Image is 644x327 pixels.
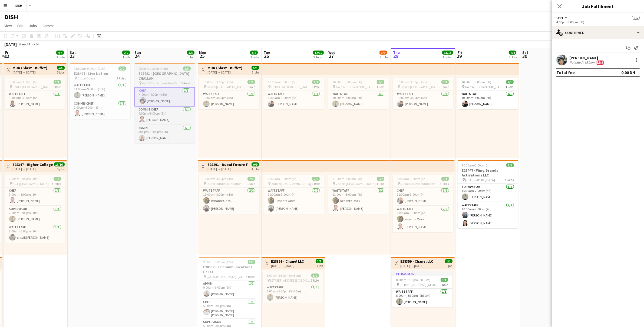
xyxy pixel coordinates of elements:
[263,271,323,303] app-job-card: 8:00am-5:30pm (9h30m)1/1 [STREET_ADDRESS] [GEOGRAPHIC_DATA] (D3) [GEOGRAPHIC_DATA]1 RoleWaitstaff...
[328,91,389,109] app-card-role: Waitstaff1/110:00am-3:00pm (5h)[PERSON_NAME]
[15,22,26,29] a: Edit
[393,175,453,232] app-job-card: 11:00am-3:00pm (4h)3/3 Dubai Future Foundation2 RolesChef1/111:00am-3:00pm (4h)[PERSON_NAME]Waits...
[583,60,596,65] div: 18.2km
[17,23,24,28] span: Edit
[401,182,435,186] span: Dubai Future Foundation
[70,71,130,76] h3: E28427 - Live Nation
[252,166,259,171] div: 4 jobs
[328,188,389,214] app-card-role: Waitstaff2/211:00am-3:00pm (4h)Renante Ones[PERSON_NAME]
[54,177,61,181] span: 3/3
[57,66,65,70] span: 5/5
[4,23,12,28] span: View
[393,188,453,206] app-card-role: Chef1/111:00am-3:00pm (4h)[PERSON_NAME]
[5,78,65,109] app-job-card: 10:00am-3:00pm (5h)1/1 Gold & [GEOGRAPHIC_DATA], [PERSON_NAME] Rd - Al Quoz - Al Quoz Industrial ...
[458,160,518,228] app-job-card: 10:00am-2:00pm (4h)3/3E28447 - Wing Brands Activations LLC [GEOGRAPHIC_DATA]2 RolesSupervisor1/11...
[134,87,195,106] app-card-role: Chef1/14:00pm-9:00pm (5h)[PERSON_NAME]
[181,81,191,85] span: 5 Roles
[441,177,449,181] span: 3/3
[246,275,255,279] span: 4 Roles
[440,283,448,287] span: 1 Role
[5,206,65,224] app-card-role: Supervisor1/17:00am-5:00pm (10h)[PERSON_NAME]
[134,63,195,143] app-job-card: 4:00pm-10:00pm (6h)5/5E28421 - [GEOGRAPHIC_DATA] CHALLAH Apt 2902 - Banyan Tree Residences5 Roles...
[134,71,195,81] h3: E28421 - [GEOGRAPHIC_DATA] CHALLAH
[400,283,440,287] span: [STREET_ADDRESS] [GEOGRAPHIC_DATA] (D3) [GEOGRAPHIC_DATA]
[268,80,298,84] span: 10:00am-3:00pm (5h)
[57,166,65,171] div: 5 jobs
[458,184,518,202] app-card-role: Supervisor1/110:00am-2:00pm (4h)[PERSON_NAME]
[621,70,635,75] div: 0.00 DH
[457,78,518,109] div: 10:00am-3:00pm (5h)1/1 Gold & [GEOGRAPHIC_DATA], [PERSON_NAME] Rd - Al Quoz - Al Quoz Industrial ...
[183,66,191,71] span: 5/5
[392,271,453,307] app-job-card: In progress8:00am-5:30pm (9h30m)1/1 [STREET_ADDRESS] [GEOGRAPHIC_DATA] (D3) [GEOGRAPHIC_DATA]1 Ro...
[134,125,195,143] app-card-role: Admin1/14:00pm-10:00pm (6h)[PERSON_NAME]
[311,273,319,278] span: 1/1
[597,61,604,65] span: Fee
[392,53,400,59] span: 28
[203,80,233,84] span: 10:00am-3:00pm (5h)
[13,162,53,167] h3: E28347 - Higher Colleges of Technology
[13,65,48,70] h3: MUR (Blast - Buffet)
[393,50,400,55] span: Thu
[506,163,514,167] span: 3/3
[247,182,255,186] span: 1 Role
[596,60,605,65] div: Crew has different fees then in role
[465,178,495,182] span: [GEOGRAPHIC_DATA]
[328,50,335,55] span: Wed
[569,60,583,65] div: Not rated
[462,80,491,84] span: 10:00am-3:00pm (5h)
[569,55,605,60] div: [PERSON_NAME]
[70,101,130,119] app-card-role: Commis Chef1/11:00pm-4:00pm (3h)[PERSON_NAME]
[336,182,376,186] span: Zabeel [GEOGRAPHIC_DATA]
[57,55,65,59] div: 2 Jobs
[5,50,9,55] span: Fri
[199,50,206,55] span: Mon
[458,50,462,55] span: Fri
[556,70,575,75] div: Total fee
[5,175,65,243] app-job-card: 7:00am-5:00pm (10h)3/3 HCT [GEOGRAPHIC_DATA]3 RolesChef1/17:00am-5:00pm (10h)[PERSON_NAME]Supervi...
[199,78,259,109] app-job-card: 10:00am-3:00pm (5h)1/1 Gold & [GEOGRAPHIC_DATA], [PERSON_NAME] Rd - Al Quoz - Al Quoz Industrial ...
[4,53,9,59] span: 22
[393,206,453,232] app-card-role: Waitstaff2/211:00am-3:00pm (4h)Renante Ones[PERSON_NAME]
[70,50,76,55] span: Sat
[264,50,270,55] span: Tue
[4,13,18,21] h1: DISH
[187,51,194,55] span: 5/5
[271,85,312,89] span: Gold & [GEOGRAPHIC_DATA], [PERSON_NAME] Rd - Al Quoz - Al Quoz Industrial Area 3 - [GEOGRAPHIC_DA...
[271,259,304,264] h3: E28359 - Chanel LLC
[198,53,206,59] span: 25
[522,50,528,55] span: Sat
[509,55,517,59] div: 2 Jobs
[4,42,17,47] div: [DATE]
[271,182,311,186] span: Zabeel [GEOGRAPHIC_DATA]
[380,55,388,59] div: 3 Jobs
[70,63,130,119] app-job-card: 11:00am-9:00pm (10h)2/2E28427 - Live Nation Dubai Opera2 RolesWaitstaff1/111:00am-9:00pm (10h)[PE...
[393,78,453,109] app-job-card: 10:00am-3:00pm (5h)1/1 Gold & [GEOGRAPHIC_DATA], [PERSON_NAME] Rd - Al Quoz - Al Quoz Industrial ...
[392,289,453,307] app-card-role: Waitstaff1/18:00am-5:30pm (9h30m)[PERSON_NAME]
[379,51,387,55] span: 3/9
[118,66,126,71] span: 2/2
[328,78,389,109] app-job-card: 10:00am-3:00pm (5h)1/1 Gold & [GEOGRAPHIC_DATA], [PERSON_NAME] Rd - Al Quoz - Al Quoz Industrial ...
[457,53,462,59] span: 29
[40,22,57,29] a: Comms
[263,188,324,214] app-card-role: Waitstaff2/211:00am-3:00pm (4h)Renante Ones[PERSON_NAME]
[312,177,320,181] span: 2/2
[74,66,105,71] span: 11:00am-9:00pm (10h)
[199,281,260,299] app-card-role: Admin1/19:00am-6:00pm (9h)[PERSON_NAME]
[134,106,195,125] app-card-role: Commis Chef1/14:00pm-9:00pm (5h)[PERSON_NAME]
[397,80,427,84] span: 10:00am-3:00pm (5h)
[441,278,448,282] span: 1/1
[401,259,433,264] h3: E28359 - Chanel LLC
[207,167,248,171] div: [DATE] → [DATE]
[134,53,141,59] span: 24
[336,85,377,89] span: Gold & [GEOGRAPHIC_DATA], [PERSON_NAME] Rd - Al Quoz - Al Quoz Industrial Area 3 - [GEOGRAPHIC_DA...
[247,85,255,89] span: 1 Role
[377,85,384,89] span: 1 Role
[199,175,259,214] app-job-card: 11:00am-3:00pm (4h)2/2 Dubai Future Foundation1 RoleWaitstaff2/211:00am-3:00pm (4h)Renante Ones[P...
[441,85,449,89] span: 1 Role
[393,91,453,109] app-card-role: Waitstaff1/110:00am-3:00pm (5h)[PERSON_NAME]
[57,70,65,74] div: 5 jobs
[9,80,39,84] span: 10:00am-3:00pm (5h)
